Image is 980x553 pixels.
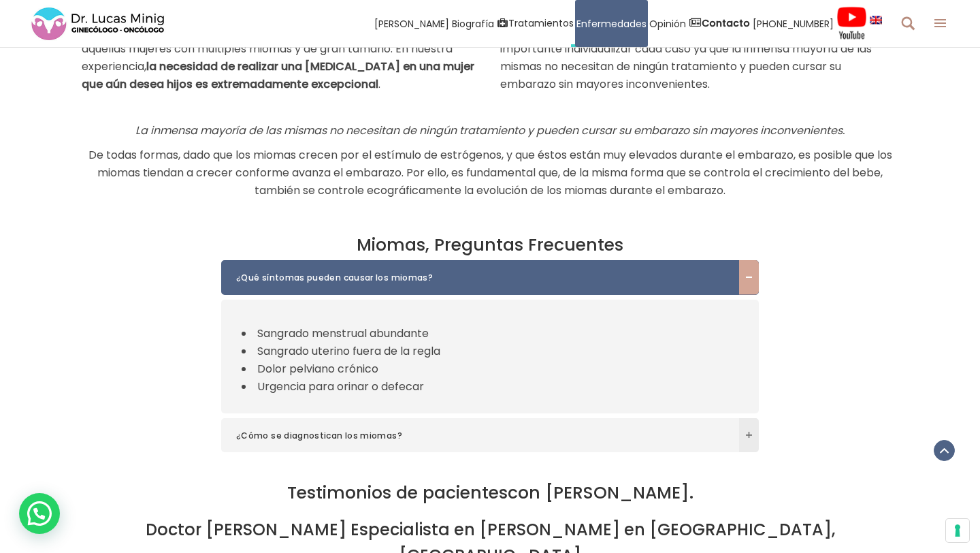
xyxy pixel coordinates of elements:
span: Enfermedades [576,16,647,31]
span: Biografía [452,16,494,31]
li: Sangrado uterino fuera de la regla [242,343,738,360]
li: Dolor pelviano crónico [242,360,738,378]
img: language english [870,16,882,24]
div: WhatsApp contact [19,493,60,534]
em: La inmensa mayoría de las mismas no necesitan de ningún tratamiento y pueden cursar su embarazo s... [135,123,845,138]
span: Opinión [649,16,686,31]
span: ¿Qué síntomas pueden causar los miomas? [236,271,717,285]
img: Videos Youtube Ginecología [836,6,867,40]
span: Tratamientos [508,16,574,31]
span: ¿Cómo se diagnostican los miomas? [236,429,717,443]
li: Urgencia para orinar o defecar [242,378,738,396]
strong: la necesidad de realizar una [MEDICAL_DATA] en una mujer que aún desea hijos es extremadamente ex... [82,59,474,92]
button: Sus preferencias de consentimiento para tecnologías de seguimiento [946,519,969,542]
strong: Contacto [702,16,750,30]
span: [PHONE_NUMBER] [753,16,834,31]
a: Testimonios de pacientes [287,481,508,505]
h2: con [PERSON_NAME]. [82,483,898,503]
span: [PERSON_NAME] [374,16,449,31]
li: Sangrado menstrual abundante [242,325,738,343]
h2: Miomas, Preguntas Frecuentes [82,235,898,255]
span: De todas formas, dado que los miomas crecen por el estímulo de estrógenos, y que éstos están muy ... [88,147,892,198]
